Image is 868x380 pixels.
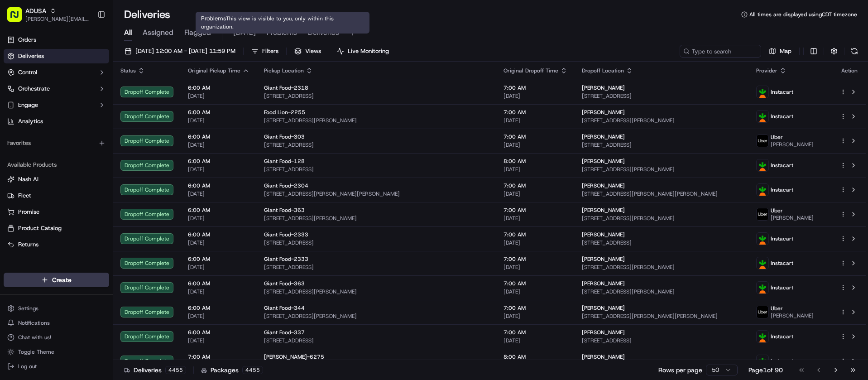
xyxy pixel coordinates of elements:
[582,117,742,124] span: [STREET_ADDRESS][PERSON_NAME]
[582,255,625,263] span: [PERSON_NAME]
[31,87,149,96] div: Start new chat
[290,45,325,58] button: Views
[188,190,249,197] span: [DATE]
[188,133,249,140] span: 6:00 AM
[201,366,263,375] div: Packages
[31,96,115,103] div: We're available if you need us!
[9,9,27,27] img: Nash
[188,280,249,287] span: 6:00 AM
[188,215,249,222] span: [DATE]
[18,348,54,356] span: Toggle Theme
[749,11,857,18] span: All times are displayed using CDT timezone
[18,36,36,44] span: Orders
[196,12,369,34] div: Problems
[264,231,308,238] span: Giant Food-2333
[771,88,793,96] span: Instacart
[18,68,37,77] span: Control
[264,67,304,74] span: Pickup Location
[504,313,567,320] span: [DATE]
[504,158,567,165] span: 8:00 AM
[24,58,163,68] input: Got a question? Start typing here...
[504,190,567,197] span: [DATE]
[748,366,783,375] div: Page 1 of 90
[582,92,742,100] span: [STREET_ADDRESS]
[765,45,796,58] button: Map
[188,141,249,149] span: [DATE]
[504,329,567,336] span: 7:00 AM
[7,192,106,200] a: Fleet
[582,337,742,344] span: [STREET_ADDRESS]
[582,207,625,214] span: [PERSON_NAME]
[504,182,567,189] span: 7:00 AM
[333,45,393,58] button: Live Monitoring
[840,67,859,74] div: Action
[9,87,25,103] img: 1736555255976-a54dd68f-1ca7-489b-9aae-adbdc363a1c4
[4,317,109,329] button: Notifications
[264,207,305,214] span: Giant Food-363
[264,353,324,361] span: [PERSON_NAME]-6275
[771,113,793,120] span: Instacart
[154,89,165,100] button: Start new chat
[504,337,567,344] span: [DATE]
[582,215,742,222] span: [STREET_ADDRESS][PERSON_NAME]
[264,141,489,149] span: [STREET_ADDRESS]
[757,355,768,367] img: profile_instacart_ahold_partner.png
[4,82,109,96] button: Orchestrate
[264,280,305,287] span: Giant Food-363
[504,255,567,263] span: 7:00 AM
[4,302,109,315] button: Settings
[188,329,249,336] span: 6:00 AM
[18,334,51,341] span: Chat with us!
[242,366,263,374] div: 4455
[18,85,50,93] span: Orchestrate
[264,84,308,91] span: Giant Food-2318
[120,45,240,58] button: [DATE] 12:00 AM - [DATE] 11:59 PM
[771,284,793,291] span: Instacart
[771,357,793,365] span: Instacart
[582,166,742,173] span: [STREET_ADDRESS][PERSON_NAME]
[188,337,249,344] span: [DATE]
[757,111,768,122] img: profile_instacart_ahold_partner.png
[64,153,110,160] a: Powered byPylon
[188,67,240,74] span: Original Pickup Time
[4,49,109,63] a: Deliveries
[504,264,567,271] span: [DATE]
[18,319,50,327] span: Notifications
[348,47,389,55] span: Live Monitoring
[504,353,567,361] span: 8:00 AM
[188,353,249,361] span: 7:00 AM
[188,239,249,246] span: [DATE]
[264,215,489,222] span: [STREET_ADDRESS][PERSON_NAME]
[771,312,814,319] span: [PERSON_NAME]
[780,47,791,55] span: Map
[4,172,109,187] button: Nash AI
[582,353,625,361] span: [PERSON_NAME]
[504,288,567,295] span: [DATE]
[264,313,489,320] span: [STREET_ADDRESS][PERSON_NAME]
[504,207,567,214] span: 7:00 AM
[264,182,308,189] span: Giant Food-2304
[4,346,109,358] button: Toggle Theme
[18,192,31,200] span: Fleet
[18,117,43,125] span: Analytics
[504,304,567,312] span: 7:00 AM
[504,109,567,116] span: 7:00 AM
[582,141,742,149] span: [STREET_ADDRESS]
[582,239,742,246] span: [STREET_ADDRESS]
[771,141,814,148] span: [PERSON_NAME]
[264,92,489,100] span: [STREET_ADDRESS]
[757,233,768,245] img: profile_instacart_ahold_partner.png
[504,280,567,287] span: 7:00 AM
[756,67,777,74] span: Provider
[188,84,249,91] span: 6:00 AM
[4,331,109,344] button: Chat with us!
[757,306,768,318] img: profile_uber_ahold_partner.png
[4,221,109,236] button: Product Catalog
[504,133,567,140] span: 7:00 AM
[4,114,109,129] a: Analytics
[771,260,793,267] span: Instacart
[184,27,211,38] span: Flagged
[264,158,305,165] span: Giant Food-128
[757,331,768,342] img: profile_instacart_ahold_partner.png
[305,47,321,55] span: Views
